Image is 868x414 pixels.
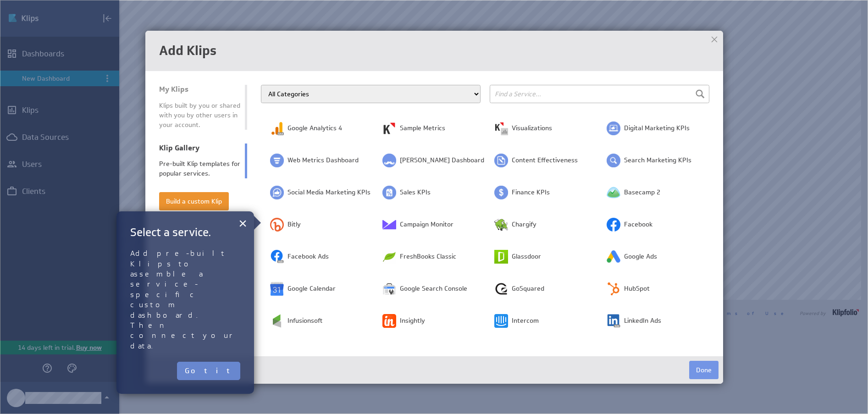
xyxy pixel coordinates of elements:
[382,250,396,264] img: image3522292994667009732.png
[238,214,247,232] button: Close
[270,218,284,232] img: image8320012023144177748.png
[512,284,544,293] span: GoSquared
[382,154,396,167] img: image2048842146512654208.png
[287,252,329,261] span: Facebook Ads
[494,186,508,199] img: image286808521443149053.png
[177,362,240,380] button: Got it
[400,220,453,229] span: Campaign Monitor
[130,225,240,239] h2: Select a service.
[287,124,342,133] span: Google Analytics 4
[130,248,240,351] p: Add pre-built Klips to assemble a service-specific custom dashboard. Then connect your data.
[512,252,541,261] span: Glassdoor
[607,121,620,135] img: image4712442411381150036.png
[400,124,445,133] span: Sample Metrics
[624,156,691,165] span: Search Marketing KPIs
[624,188,660,197] span: Basecamp 2
[512,220,536,229] span: Chargify
[382,218,396,232] img: image6347507244920034643.png
[607,154,620,167] img: image52590220093943300.png
[159,159,240,178] div: Pre-built Klip templates for popular services.
[159,85,240,94] div: My Klips
[512,124,552,133] span: Visualizations
[490,85,709,103] input: Find a Service...
[382,121,396,135] img: image1443927121734523965.png
[624,220,652,229] span: Facebook
[607,282,620,296] img: image4788249492605619304.png
[624,252,657,261] span: Google Ads
[287,220,301,229] span: Bitly
[400,316,425,326] span: Insightly
[494,121,508,135] img: image5288152894157907875.png
[287,316,322,326] span: Infusionsoft
[270,154,284,167] img: image7785814661071211034.png
[624,124,690,133] span: Digital Marketing KPIs
[382,186,396,199] img: image1810292984256751319.png
[159,44,709,57] h1: Add Klips
[494,250,508,264] img: image4203343126471956075.png
[400,156,484,165] span: [PERSON_NAME] Dashboard
[287,156,359,165] span: Web Metrics Dashboard
[494,314,508,328] img: image3296276360446815218.png
[689,361,719,379] button: Done
[607,250,620,264] img: image8417636050194330799.png
[159,101,240,130] div: Klips built by you or shared with you by other users in your account.
[494,218,508,232] img: image2261544860167327136.png
[512,188,550,197] span: Finance KPIs
[287,284,336,293] span: Google Calendar
[512,316,539,326] span: Intercom
[159,144,240,153] div: Klip Gallery
[270,282,284,296] img: image4693762298343897077.png
[270,250,284,264] img: image2754833655435752804.png
[400,252,456,261] span: FreshBooks Classic
[270,121,284,135] img: image6502031566950861830.png
[494,154,508,167] img: image5117197766309347828.png
[400,284,467,293] span: Google Search Console
[512,156,578,165] span: Content Effectiveness
[159,192,229,210] button: Build a custom Klip
[400,188,431,197] span: Sales KPIs
[607,218,620,232] img: image729517258887019810.png
[382,314,396,328] img: image8284517391661430187.png
[270,186,284,199] img: image8669511407265061774.png
[624,316,661,326] span: LinkedIn Ads
[382,282,396,296] img: image2282773393747061076.png
[607,186,620,199] img: image259683944446962572.png
[607,314,620,328] img: image1858912082062294012.png
[494,282,508,296] img: image2563615312826291593.png
[287,188,370,197] span: Social Media Marketing KPIs
[624,284,650,293] span: HubSpot
[270,314,284,328] img: image4858805091178672087.png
